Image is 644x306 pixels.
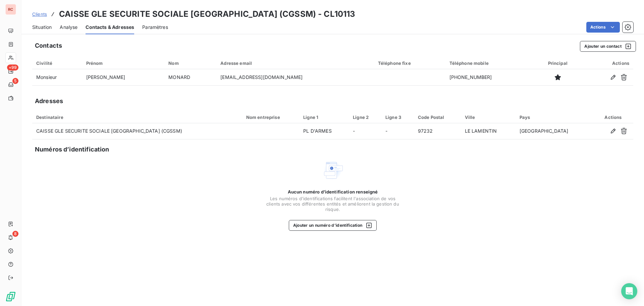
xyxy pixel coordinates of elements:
[86,24,134,31] span: Contacts & Adresses
[414,123,461,139] td: 97232
[60,24,77,31] span: Analyse
[520,115,589,120] div: Pays
[32,69,82,85] td: Monsieur
[164,69,216,85] td: MONARD
[516,123,593,139] td: [GEOGRAPHIC_DATA]
[12,231,18,237] span: 8
[216,69,374,85] td: [EMAIL_ADDRESS][DOMAIN_NAME]
[322,160,343,181] img: Empty state
[381,123,414,139] td: -
[289,220,377,231] button: Ajouter un numéro d’identification
[353,115,377,120] div: Ligne 2
[35,145,109,154] h5: Numéros d’identification
[349,123,381,139] td: -
[538,60,578,66] div: Principal
[36,115,238,120] div: Destinataire
[580,41,636,52] button: Ajouter un contact
[246,115,296,120] div: Nom entreprise
[299,123,349,139] td: PL D'ARMES
[378,60,441,66] div: Téléphone fixe
[5,4,16,15] div: RC
[35,96,63,106] h5: Adresses
[12,78,18,84] span: 5
[288,189,378,194] span: Aucun numéro d’identification renseigné
[303,115,345,120] div: Ligne 1
[266,196,400,212] span: Les numéros d'identifications facilitent l'association de vos clients avec vos différentes entité...
[461,123,516,139] td: LE LAMENTIN
[597,115,629,120] div: Actions
[32,123,242,139] td: CAISSE GLE SECURITE SOCIALE [GEOGRAPHIC_DATA] (CGSSM)
[465,115,512,120] div: Ville
[5,291,16,302] img: Logo LeanPay
[449,60,530,66] div: Téléphone mobile
[586,60,629,66] div: Actions
[418,115,457,120] div: Code Postal
[385,115,410,120] div: Ligne 3
[7,64,18,71] span: +99
[86,60,161,66] div: Prénom
[36,60,78,66] div: Civilité
[35,41,62,50] h5: Contacts
[32,11,47,17] a: Clients
[621,283,637,299] div: Open Intercom Messenger
[32,24,52,31] span: Situation
[82,69,165,85] td: [PERSON_NAME]
[586,22,620,33] button: Actions
[142,24,168,31] span: Paramètres
[168,60,212,66] div: Nom
[220,60,370,66] div: Adresse email
[59,8,355,20] h3: CAISSE GLE SECURITE SOCIALE [GEOGRAPHIC_DATA] (CGSSM) - CL10113
[445,69,534,85] td: [PHONE_NUMBER]
[32,11,47,17] span: Clients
